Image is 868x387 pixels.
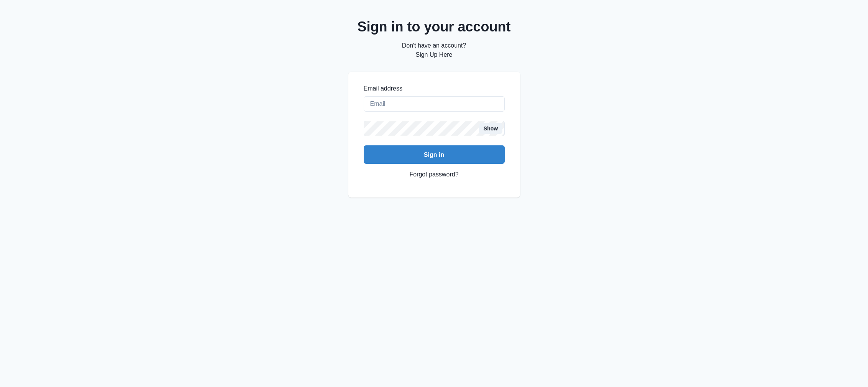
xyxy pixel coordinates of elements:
a: Sign Up Here [415,51,452,58]
input: Email [364,96,505,112]
span: Don't have an account? [402,42,466,49]
a: Forgot password? [409,164,458,185]
h2: Sign in to your account [348,18,520,35]
label: Email address [364,84,500,93]
button: Show [479,123,502,134]
button: Sign in [364,145,505,164]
